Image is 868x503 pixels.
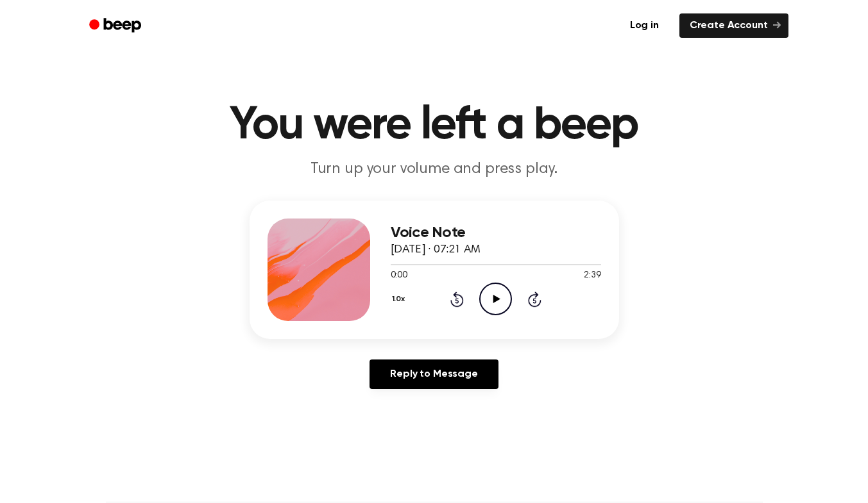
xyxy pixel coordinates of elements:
button: 1.0x [391,288,410,310]
h3: Voice Note [391,224,601,242]
a: Reply to Message [370,359,498,389]
a: Log in [617,11,672,40]
h1: You were left a beep [106,103,763,149]
a: Beep [80,13,153,38]
p: Turn up your volume and press play. [188,159,681,180]
span: [DATE] · 07:21 AM [391,244,481,256]
a: Create Account [679,13,788,38]
span: 0:00 [391,269,407,283]
span: 2:39 [584,269,600,283]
